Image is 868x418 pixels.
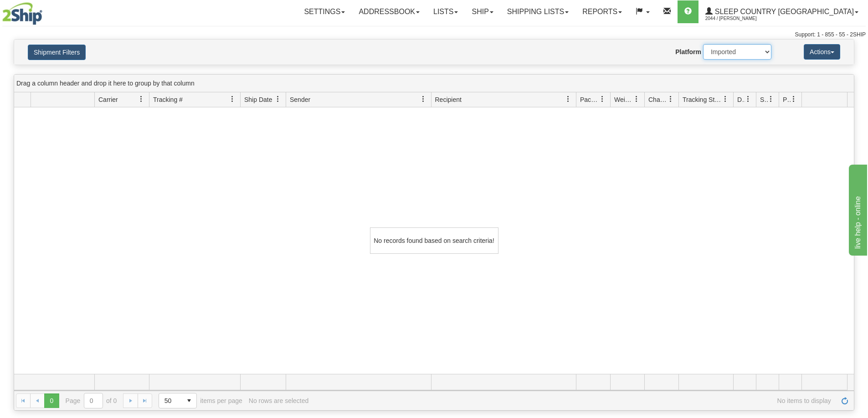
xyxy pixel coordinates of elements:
[159,393,197,408] span: Page sizes drop down
[7,5,84,16] div: live help - online
[134,91,149,107] a: Carrier filter column settings
[2,31,866,39] div: Support: 1 - 855 - 55 - 2SHIP
[737,95,745,104] span: Delivery Status
[270,91,286,107] a: Ship Date filter column settings
[164,396,176,405] span: 50
[315,397,831,404] span: No items to display
[249,397,309,404] div: No rows are selected
[352,0,426,23] a: Addressbook
[370,227,498,254] div: No records found based on search criteria!
[786,91,801,107] a: Pickup Status filter column settings
[595,91,610,107] a: Packages filter column settings
[718,91,733,107] a: Tracking Status filter column settings
[705,14,774,23] span: 2044 / [PERSON_NAME]
[153,95,183,104] span: Tracking #
[98,95,118,104] span: Carrier
[663,91,678,107] a: Charge filter column settings
[28,45,86,60] button: Shipment Filters
[2,2,42,25] img: logo2044.jpg
[500,0,575,23] a: Shipping lists
[763,91,779,107] a: Shipment Issues filter column settings
[575,0,629,23] a: Reports
[804,44,840,60] button: Actions
[159,393,242,408] span: items per page
[580,95,599,104] span: Packages
[713,8,854,15] span: Sleep Country [GEOGRAPHIC_DATA]
[290,95,310,104] span: Sender
[182,393,196,408] span: select
[847,162,867,255] iframe: chat widget
[14,75,854,92] div: grid grouping header
[629,91,644,107] a: Weight filter column settings
[614,95,633,104] span: Weight
[244,95,272,104] span: Ship Date
[699,0,865,23] a: Sleep Country [GEOGRAPHIC_DATA] 2044 / [PERSON_NAME]
[675,47,701,56] label: Platform
[426,0,465,23] a: Lists
[66,393,117,408] span: Page of 0
[44,393,59,408] span: Page 0
[760,95,768,104] span: Shipment Issues
[740,91,756,107] a: Delivery Status filter column settings
[783,95,791,104] span: Pickup Status
[297,0,352,23] a: Settings
[683,95,722,104] span: Tracking Status
[225,91,240,107] a: Tracking # filter column settings
[560,91,576,107] a: Recipient filter column settings
[648,95,668,104] span: Charge
[416,91,431,107] a: Sender filter column settings
[837,393,852,408] a: Refresh
[465,0,500,23] a: Ship
[435,95,462,104] span: Recipient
